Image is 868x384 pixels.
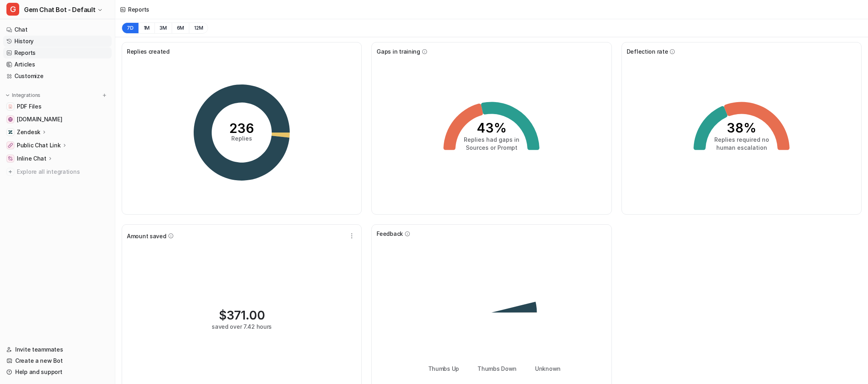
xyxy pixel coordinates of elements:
span: Feedback [377,229,403,238]
span: 371.00 [227,308,265,322]
span: Gaps in training [377,47,420,56]
div: $ [219,308,265,322]
span: Gem Chat Bot - Default [24,4,95,15]
a: Invite teammates [3,344,112,355]
a: Customize [3,70,112,82]
span: Amount saved [127,232,166,240]
button: Integrations [3,91,43,99]
span: PDF Files [17,103,41,111]
img: Zendesk [8,130,13,135]
a: Reports [3,47,112,58]
button: 1M [138,22,155,34]
a: Help and support [3,366,112,378]
img: Public Chat Link [8,143,13,148]
p: Public Chat Link [17,141,61,149]
img: Inline Chat [8,156,13,161]
p: Zendesk [17,128,40,136]
tspan: Replies required no [714,136,769,143]
tspan: 43% [477,120,507,136]
tspan: Replies had gaps in [464,136,519,143]
a: History [3,36,112,47]
img: PDF Files [8,104,13,109]
p: Inline Chat [17,155,46,163]
a: Create a new Bot [3,355,112,366]
span: Deflection rate [627,47,668,56]
span: Replies created [127,47,170,56]
img: menu_add.svg [102,92,107,98]
li: Thumbs Up [423,364,459,373]
a: Articles [3,59,112,70]
a: Chat [3,24,112,35]
div: saved over 7.42 hours [212,322,272,331]
button: 7D [122,22,138,34]
span: [DOMAIN_NAME] [17,115,62,123]
tspan: human escalation [716,144,767,151]
a: Explore all integrations [3,166,112,177]
button: 12M [189,22,208,34]
tspan: 38% [727,120,756,136]
img: expand menu [5,92,10,98]
img: explore all integrations [6,168,14,176]
p: Integrations [12,92,40,99]
li: Thumbs Down [472,364,517,373]
tspan: Sources or Prompt [466,144,517,151]
button: 6M [172,22,189,34]
tspan: 236 [229,121,254,136]
button: 3M [154,22,172,34]
span: G [6,3,19,16]
img: status.gem.com [8,117,13,122]
li: Unknown [529,364,561,373]
a: PDF FilesPDF Files [3,101,112,112]
div: Reports [128,5,149,14]
a: status.gem.com[DOMAIN_NAME] [3,114,112,125]
tspan: Replies [231,135,252,142]
span: Explore all integrations [17,165,108,178]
